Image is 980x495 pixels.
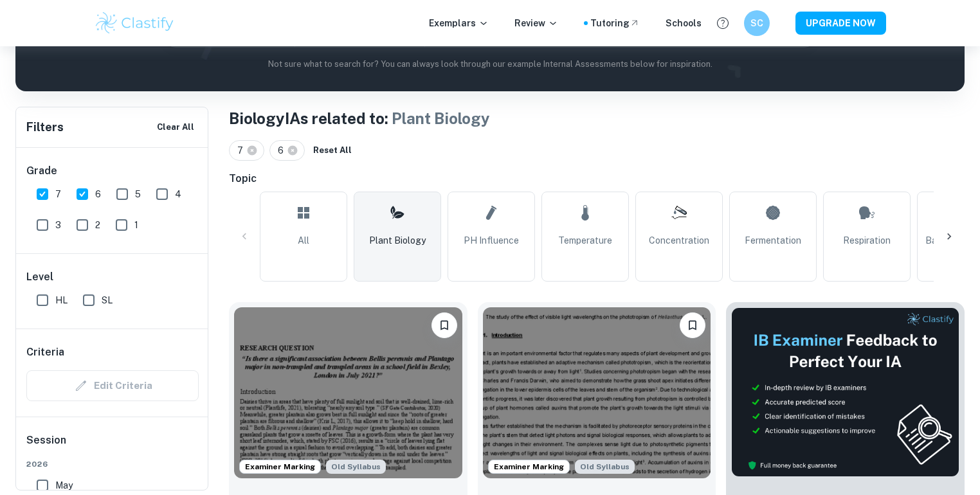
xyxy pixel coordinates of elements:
[95,218,100,232] span: 2
[575,460,635,474] span: Old Syllabus
[95,187,101,201] span: 6
[234,307,462,478] img: Biology IA example thumbnail: Is there a significant association betwe
[326,460,386,474] div: Starting from the May 2025 session, the Biology IA requirements have changed. It's OK to refer to...
[431,312,457,338] button: Bookmark
[464,233,519,248] span: pH Influence
[55,293,68,307] span: HL
[55,478,73,492] span: May
[483,307,711,478] img: Biology IA example thumbnail: The study of the effect of visible light
[240,461,320,473] span: Examiner Marking
[237,143,249,157] span: 7
[514,16,558,30] p: Review
[795,12,886,35] button: UPGRADE NOW
[26,58,954,71] p: Not sure what to search for? You can always look through our example Internal Assessments below f...
[94,10,176,36] img: Clastify logo
[649,233,709,248] span: Concentration
[575,460,635,474] div: Starting from the May 2025 session, the Biology IA requirements have changed. It's OK to refer to...
[55,187,61,201] span: 7
[666,16,702,30] a: Schools
[26,118,64,136] h6: Filters
[55,218,61,232] span: 3
[229,140,264,161] div: 7
[229,171,965,186] h6: Topic
[392,109,490,127] span: Plant Biology
[745,233,801,248] span: Fermentation
[229,107,965,130] h1: Biology IAs related to:
[278,143,289,157] span: 6
[298,233,309,248] span: All
[135,187,141,201] span: 5
[680,312,705,338] button: Bookmark
[750,16,765,30] h6: SC
[369,233,426,248] span: Plant Biology
[744,10,770,36] button: SC
[429,16,489,30] p: Exemplars
[731,307,959,477] img: Thumbnail
[558,233,612,248] span: Temperature
[843,233,891,248] span: Respiration
[154,118,197,137] button: Clear All
[326,460,386,474] span: Old Syllabus
[102,293,113,307] span: SL
[712,12,734,34] button: Help and Feedback
[590,16,640,30] a: Tutoring
[134,218,138,232] span: 1
[175,187,181,201] span: 4
[489,461,569,473] span: Examiner Marking
[26,458,199,470] span: 2026
[310,141,355,160] button: Reset All
[269,140,305,161] div: 6
[26,370,199,401] div: Criteria filters are unavailable when searching by topic
[26,433,199,458] h6: Session
[26,345,64,360] h6: Criteria
[26,163,199,179] h6: Grade
[26,269,199,285] h6: Level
